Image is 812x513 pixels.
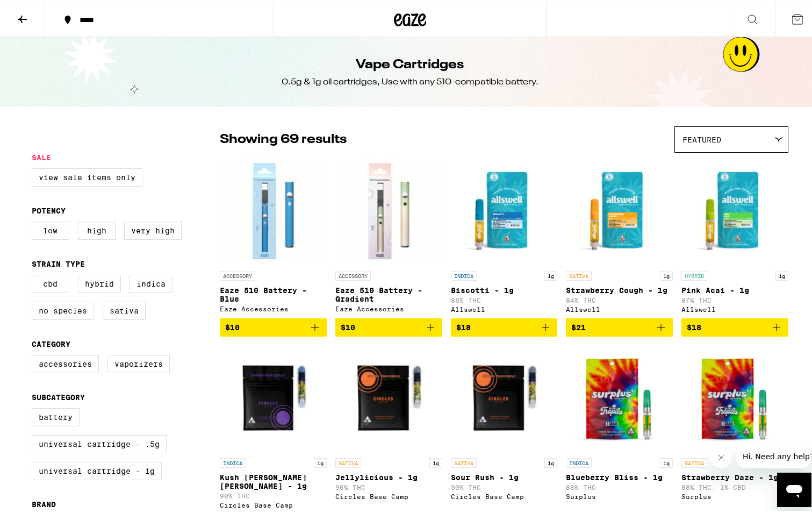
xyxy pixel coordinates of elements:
[566,455,592,465] p: INDICA
[335,283,442,301] p: Eaze 510 Battery - Gradient
[681,283,788,292] p: Pink Acai - 1g
[335,481,442,488] p: 90% THC
[566,471,673,479] p: Blueberry Bliss - 1g
[681,303,788,310] div: Allswell
[544,455,557,465] p: 1g
[681,294,788,301] p: 87% THC
[566,343,673,511] a: Open page for Blueberry Bliss - 1g from Surplus
[451,455,477,465] p: SATIVA
[456,320,471,329] span: $18
[32,432,167,451] label: Universal Cartridge - .5g
[220,283,327,301] p: Eaze 510 Battery - Blue
[220,155,327,316] a: Open page for Eaze 510 Battery - Blue from Eaze Accessories
[314,455,327,465] p: 1g
[451,490,558,497] div: Circles Base Camp
[451,481,558,488] p: 90% THC
[777,470,811,504] iframe: Button to launch messaging window
[335,343,442,450] img: Circles Base Camp - Jellylicious - 1g
[335,303,442,310] div: Eaze Accessories
[681,155,788,263] img: Allswell - Pink Acai - 1g
[451,155,558,316] a: Open page for Biscotti - 1g from Allswell
[544,268,557,278] p: 1g
[660,268,673,278] p: 1g
[451,294,558,301] p: 88% THC
[32,151,51,159] legend: Sale
[282,74,538,85] div: 0.5g & 1g oil cartridges, Use with any 510-compatible battery.
[78,272,121,290] label: Hybrid
[451,471,558,479] p: Sour Rush - 1g
[566,283,673,292] p: Strawberry Cough - 1g
[220,471,327,488] p: Kush [PERSON_NAME] [PERSON_NAME] - 1g
[566,316,673,334] button: Add to bag
[6,8,77,16] span: Hi. Need any help?
[32,299,94,317] label: No Species
[660,455,673,465] p: 1g
[687,320,701,329] span: $18
[220,268,255,278] p: ACCESSORY
[566,490,673,497] div: Surplus
[566,294,673,301] p: 84% THC
[681,490,788,497] div: Surplus
[220,343,327,511] a: Open page for Kush Berry Bliss - 1g from Circles Base Camp
[681,316,788,334] button: Add to bag
[124,219,182,237] label: Very High
[335,490,442,497] div: Circles Base Camp
[32,352,99,370] label: Accessories
[32,459,162,478] label: Universal Cartridge - 1g
[32,272,69,290] label: CBD
[32,390,85,399] legend: Subcategory
[710,444,732,466] iframe: Close message
[681,155,788,316] a: Open page for Pink Acai - 1g from Allswell
[451,155,558,263] img: Allswell - Biscotti - 1g
[681,343,788,511] a: Open page for Strawberry Daze - 1g from Surplus
[220,490,327,497] p: 90% THC
[130,272,173,290] label: Indica
[429,455,442,465] p: 1g
[103,299,146,317] label: Sativa
[451,303,558,310] div: Allswell
[566,303,673,310] div: Allswell
[220,316,327,334] button: Add to bag
[681,455,707,465] p: SATIVA
[451,283,558,292] p: Biscotti - 1g
[681,343,788,450] img: Surplus - Strawberry Daze - 1g
[566,343,673,450] img: Surplus - Blueberry Bliss - 1g
[451,343,558,450] img: Circles Base Camp - Sour Rush - 1g
[335,316,442,334] button: Add to bag
[775,268,788,278] p: 1g
[32,497,56,506] legend: Brand
[220,499,327,506] div: Circles Base Camp
[451,268,477,278] p: INDICA
[571,320,586,329] span: $21
[681,268,707,278] p: HYBRID
[341,320,355,329] span: $10
[32,219,69,237] label: Low
[32,204,66,212] legend: Potency
[32,337,70,346] legend: Category
[225,320,240,329] span: $10
[356,53,464,72] h1: Vape Cartridges
[335,343,442,511] a: Open page for Jellylicious - 1g from Circles Base Camp
[566,481,673,488] p: 88% THC
[451,343,558,511] a: Open page for Sour Rush - 1g from Circles Base Camp
[335,155,442,316] a: Open page for Eaze 510 Battery - Gradient from Eaze Accessories
[566,155,673,263] img: Allswell - Strawberry Cough - 1g
[32,405,80,424] label: Battery
[220,128,347,146] p: Showing 69 results
[220,455,246,465] p: INDICA
[335,155,442,263] img: Eaze Accessories - Eaze 510 Battery - Gradient
[32,166,142,184] label: View Sale Items Only
[220,155,327,263] img: Eaze Accessories - Eaze 510 Battery - Blue
[220,303,327,310] div: Eaze Accessories
[681,471,788,479] p: Strawberry Daze - 1g
[682,133,721,141] span: Featured
[681,481,788,488] p: 88% THC: 1% CBD
[736,442,811,466] iframe: Message from company
[107,352,170,370] label: Vaporizers
[32,257,85,266] legend: Strain Type
[566,155,673,316] a: Open page for Strawberry Cough - 1g from Allswell
[78,219,116,237] label: High
[335,455,361,465] p: SATIVA
[220,343,327,450] img: Circles Base Camp - Kush Berry Bliss - 1g
[566,268,592,278] p: SATIVA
